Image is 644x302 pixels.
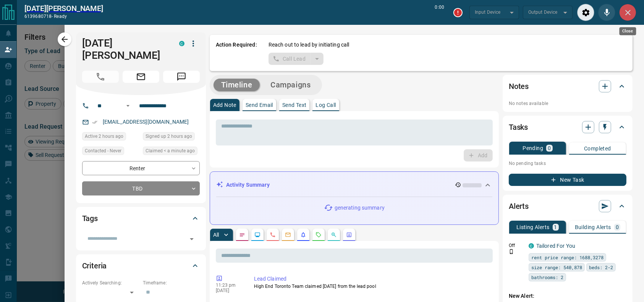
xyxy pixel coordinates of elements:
[263,79,318,91] button: Campaigns
[584,146,611,151] p: Completed
[523,145,543,151] p: Pending
[82,71,119,83] span: Call
[163,71,200,83] span: Message
[509,292,626,300] p: New Alert:
[123,71,159,83] span: Email
[316,232,322,238] svg: Requests
[548,145,551,151] p: 0
[509,197,626,215] div: Alerts
[509,118,626,136] div: Tasks
[619,4,636,21] div: Close
[82,279,139,286] p: Actively Searching:
[509,249,514,254] svg: Push Notification Only
[85,147,121,155] span: Contacted - Never
[316,102,336,108] p: Log Call
[82,181,200,195] div: TBD
[575,224,611,230] p: Building Alerts
[179,41,184,46] div: condos.ca
[285,232,291,238] svg: Emails
[239,232,245,238] svg: Notes
[216,178,492,192] div: Activity Summary
[335,204,385,212] p: generating summary
[92,120,97,125] svg: Email Verified
[82,37,168,61] h1: [DATE][PERSON_NAME]
[24,13,103,20] p: 6139680718 -
[146,147,195,155] span: Claimed < a minute ago
[509,200,529,212] h2: Alerts
[24,4,103,13] h2: [DATE][PERSON_NAME]
[82,257,200,275] div: Criteria
[269,41,350,49] p: Reach out to lead by initiating call
[509,100,626,107] p: No notes available
[216,288,243,293] p: [DATE]
[213,102,236,108] p: Add Note
[216,41,257,65] p: Action Required:
[598,4,615,21] div: Mute
[82,212,98,224] h2: Tags
[226,181,270,189] p: Activity Summary
[529,243,534,249] div: condos.ca
[54,14,67,19] span: ready
[143,147,200,157] div: Mon Aug 18 2025
[82,260,107,272] h2: Criteria
[554,224,557,230] p: 1
[254,283,490,290] p: High End Toronto Team claimed [DATE] from the lead pool
[509,77,626,95] div: Notes
[214,79,260,91] button: Timeline
[143,279,200,286] p: Timeframe:
[82,161,200,175] div: Renter
[531,263,582,271] span: size range: 540,878
[269,53,324,65] div: split button
[146,132,192,140] span: Signed up 2 hours ago
[300,232,306,238] svg: Listing Alerts
[254,232,261,238] svg: Lead Browsing Activity
[143,132,200,143] div: Mon Aug 18 2025
[536,243,575,249] a: Tailored For You
[577,4,594,21] div: Audio Settings
[516,224,550,230] p: Listing Alerts
[103,119,189,125] a: [EMAIL_ADDRESS][DOMAIN_NAME]
[123,101,133,110] button: Open
[531,254,604,261] span: rent price range: 1688,3278
[254,275,490,283] p: Lead Claimed
[213,232,219,237] p: All
[531,273,563,281] span: bathrooms: 2
[589,263,613,271] span: beds: 2-2
[85,132,123,140] span: Active 2 hours ago
[270,232,276,238] svg: Calls
[216,283,243,288] p: 11:23 pm
[509,174,626,186] button: New Task
[246,102,273,108] p: Send Email
[435,4,444,21] p: 0:00
[616,224,619,230] p: 0
[620,27,636,35] div: Close
[282,102,307,108] p: Send Text
[509,80,529,92] h2: Notes
[82,132,139,143] div: Mon Aug 18 2025
[509,121,528,133] h2: Tasks
[331,232,337,238] svg: Opportunities
[509,242,524,249] p: Off
[186,234,197,244] button: Open
[509,158,626,169] p: No pending tasks
[82,209,200,228] div: Tags
[346,232,352,238] svg: Agent Actions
